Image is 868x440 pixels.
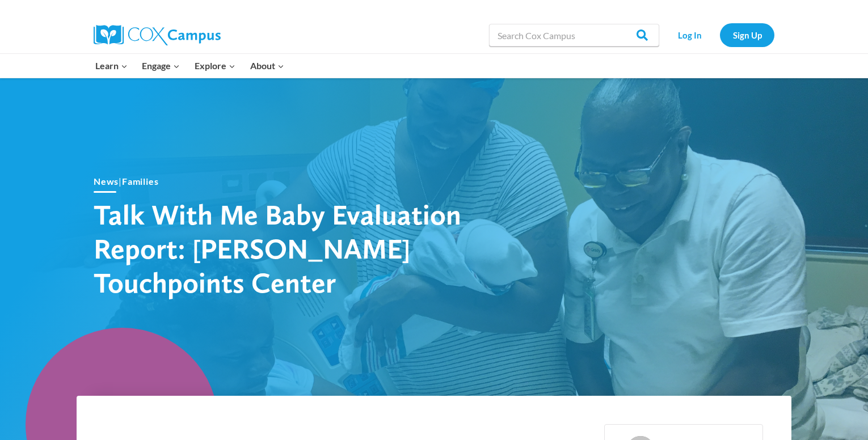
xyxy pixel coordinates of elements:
[88,54,291,78] nav: Primary Navigation
[94,176,158,187] span: |
[665,23,714,46] a: Log In
[195,58,235,73] span: Explore
[94,25,221,45] img: Cox Campus
[250,58,284,73] span: About
[665,23,774,46] nav: Secondary Navigation
[95,58,128,73] span: Learn
[94,197,491,299] h1: Talk With Me Baby Evaluation Report: [PERSON_NAME] Touchpoints Center
[142,58,180,73] span: Engage
[122,176,158,187] a: Families
[720,23,774,46] a: Sign Up
[94,176,119,187] a: News
[489,24,659,46] input: Search Cox Campus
